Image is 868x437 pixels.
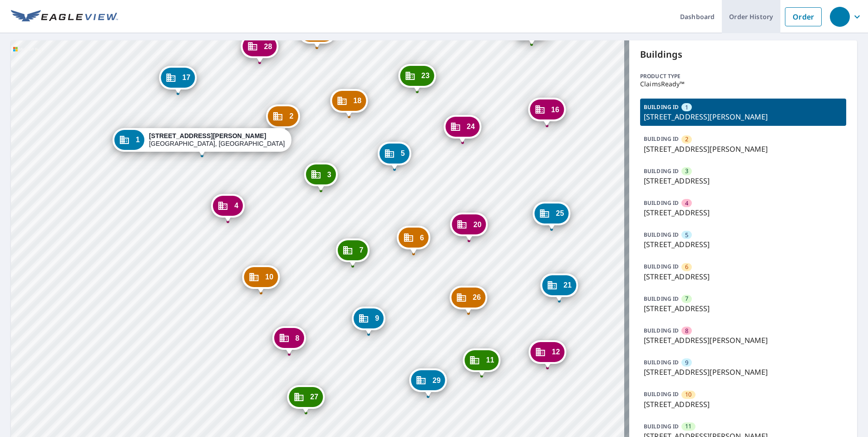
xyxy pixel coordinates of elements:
[533,202,571,230] div: Dropped pin, building 25, Commercial property, 5407 Johnston Mill Ct Charlotte, NC 28269
[529,340,567,368] div: Dropped pin, building 12, Commercial property, 3820 Thomas Ridge Dr Charlotte, NC 28269
[685,422,691,431] span: 11
[556,210,564,217] span: 25
[640,72,846,80] p: Product type
[336,238,370,267] div: Dropped pin, building 7, Commercial property, 4727 Cottage Oaks Dr Charlotte, NC 28269
[450,213,488,241] div: Dropped pin, building 20, Commercial property, 5406 Johnston Mill Ct Charlotte, NC 28269
[353,97,361,104] span: 18
[420,234,424,241] span: 6
[644,167,679,175] p: BUILDING ID
[266,104,300,133] div: Dropped pin, building 2, Commercial property, 5325 Waverly Lynn Ln Charlotte, NC 28269
[685,327,688,335] span: 8
[397,226,430,254] div: Dropped pin, building 6, Commercial property, 4715 Cottage Oaks Dr Charlotte, NC 28269
[375,315,379,322] span: 9
[644,422,679,430] p: BUILDING ID
[359,247,363,253] span: 7
[640,48,846,61] p: Buildings
[644,135,679,143] p: BUILDING ID
[640,80,846,88] p: ClaimsReady™
[685,135,688,144] span: 2
[310,393,318,400] span: 27
[685,199,688,208] span: 4
[433,377,441,384] span: 29
[378,142,411,170] div: Dropped pin, building 5, Commercial property, 4712 Cottage Oaks Dr Charlotte, NC 28269
[398,64,436,92] div: Dropped pin, building 23, Commercial property, 5318 Johnston Mill Ct Charlotte, NC 28269
[242,265,280,293] div: Dropped pin, building 10, Commercial property, 4807 Cottage Oaks Dr Charlotte, NC 28269
[685,358,688,367] span: 9
[444,115,481,143] div: Dropped pin, building 24, Commercial property, 5346 Johnston Mill Ct Charlotte, NC 28269
[528,98,566,126] div: Dropped pin, building 16, Commercial property, 5347 Johnston Mill Ct Charlotte, NC 28269
[644,111,843,122] p: [STREET_ADDRESS][PERSON_NAME]
[287,385,325,413] div: Dropped pin, building 27, Commercial property, 3906 Thomas Ridge Dr Charlotte, NC 28269
[644,358,679,366] p: BUILDING ID
[785,7,822,26] a: Order
[644,399,843,410] p: [STREET_ADDRESS]
[467,123,475,130] span: 24
[241,35,278,63] div: Dropped pin, building 28, Commercial property, 5307 Waverly Lynn Ln Charlotte, NC 28269
[685,231,688,239] span: 5
[644,335,843,346] p: [STREET_ADDRESS][PERSON_NAME]
[289,113,293,119] span: 2
[352,307,385,335] div: Dropped pin, building 9, Commercial property, 5421 Waverly Lynn Ln Charlotte, NC 28269
[409,368,447,397] div: Dropped pin, building 29, Commercial property, 3850 Thomas Ridge Dr Charlotte, NC 28269
[644,231,679,238] p: BUILDING ID
[113,128,291,156] div: Dropped pin, building 1, Commercial property, 5326 Waverly Lynn Ln Charlotte, NC 28269
[264,43,272,50] span: 28
[486,357,494,363] span: 11
[234,202,238,209] span: 4
[685,263,688,271] span: 6
[644,239,843,250] p: [STREET_ADDRESS]
[685,294,688,303] span: 7
[421,72,429,79] span: 23
[685,103,688,112] span: 1
[401,150,405,157] span: 5
[644,327,679,334] p: BUILDING ID
[644,103,679,111] p: BUILDING ID
[182,74,190,81] span: 17
[296,335,300,342] span: 8
[563,282,572,288] span: 21
[644,390,679,398] p: BUILDING ID
[463,348,501,377] div: Dropped pin, building 11, Commercial property, 3834 Thomas Ridge Dr Charlotte, NC 28269
[644,175,843,186] p: [STREET_ADDRESS]
[449,286,487,314] div: Dropped pin, building 26, Commercial property, 5428 Johnston Mill Ct Charlotte, NC 28269
[11,10,118,24] img: EV Logo
[272,326,306,354] div: Dropped pin, building 8, Commercial property, 5418 Waverly Lynn Ln Charlotte, NC 28269
[159,66,197,94] div: Dropped pin, building 17, Commercial property, 5308 Waverly Lynn Ln Charlotte, NC 28269
[265,273,273,280] span: 10
[330,89,368,117] div: Dropped pin, building 18, Commercial property, 5316 Johnston Mill Ct Charlotte, NC 28269
[644,295,679,303] p: BUILDING ID
[551,106,559,113] span: 16
[473,294,481,301] span: 26
[685,167,688,175] span: 3
[685,390,691,399] span: 10
[327,171,331,178] span: 3
[540,273,578,302] div: Dropped pin, building 21, Commercial property, 5427 Johnston Mill Ct Charlotte, NC 28269
[149,132,285,148] div: [GEOGRAPHIC_DATA], [GEOGRAPHIC_DATA] 28269
[136,136,140,143] span: 1
[149,132,266,139] strong: [STREET_ADDRESS][PERSON_NAME]
[644,271,843,282] p: [STREET_ADDRESS]
[473,221,482,228] span: 20
[552,348,560,355] span: 12
[644,199,679,207] p: BUILDING ID
[644,303,843,314] p: [STREET_ADDRESS]
[644,207,843,218] p: [STREET_ADDRESS]
[304,163,338,191] div: Dropped pin, building 3, Commercial property, 4730 Cottage Oaks Dr Charlotte, NC 28269
[644,144,843,154] p: [STREET_ADDRESS][PERSON_NAME]
[644,263,679,270] p: BUILDING ID
[211,194,245,222] div: Dropped pin, building 4, Commercial property, 4808 Cottage Oaks Dr Charlotte, NC 28269
[644,367,843,377] p: [STREET_ADDRESS][PERSON_NAME]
